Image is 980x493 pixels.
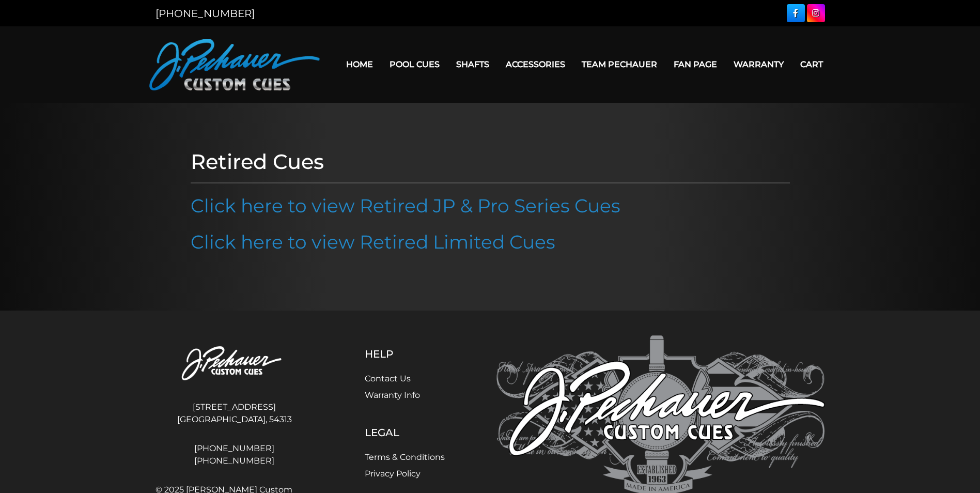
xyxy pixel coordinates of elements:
a: Home [338,51,381,78]
a: Privacy Policy [365,469,421,479]
a: [PHONE_NUMBER] [155,455,314,467]
a: Team Pechauer [573,51,665,78]
a: Accessories [497,51,573,78]
address: [STREET_ADDRESS] [GEOGRAPHIC_DATA], 54313 [155,397,314,430]
h1: Retired Cues [191,149,790,174]
h5: Help [365,348,445,360]
a: Pool Cues [381,51,448,78]
a: Warranty Info [365,390,420,400]
a: [PHONE_NUMBER] [155,442,314,455]
a: Cart [792,51,831,78]
a: Warranty [725,51,792,78]
a: Terms & Conditions [365,452,445,462]
a: [PHONE_NUMBER] [155,7,255,20]
img: Pechauer Custom Cues [149,39,320,90]
a: Fan Page [665,51,725,78]
a: Click here to view Retired JP & Pro Series Cues [191,194,620,217]
a: Contact Us [365,374,411,383]
a: Shafts [448,51,497,78]
h5: Legal [365,426,445,439]
img: Pechauer Custom Cues [155,335,314,393]
a: Click here to view Retired Limited Cues [191,230,555,253]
